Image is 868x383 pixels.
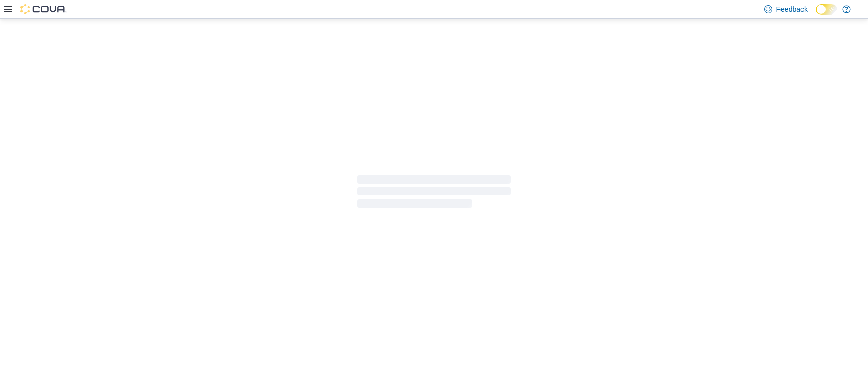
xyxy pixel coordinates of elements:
span: Feedback [776,4,808,14]
input: Dark Mode [816,4,837,15]
span: Loading [357,177,511,210]
span: Dark Mode [816,15,816,15]
img: Cova [20,4,67,14]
